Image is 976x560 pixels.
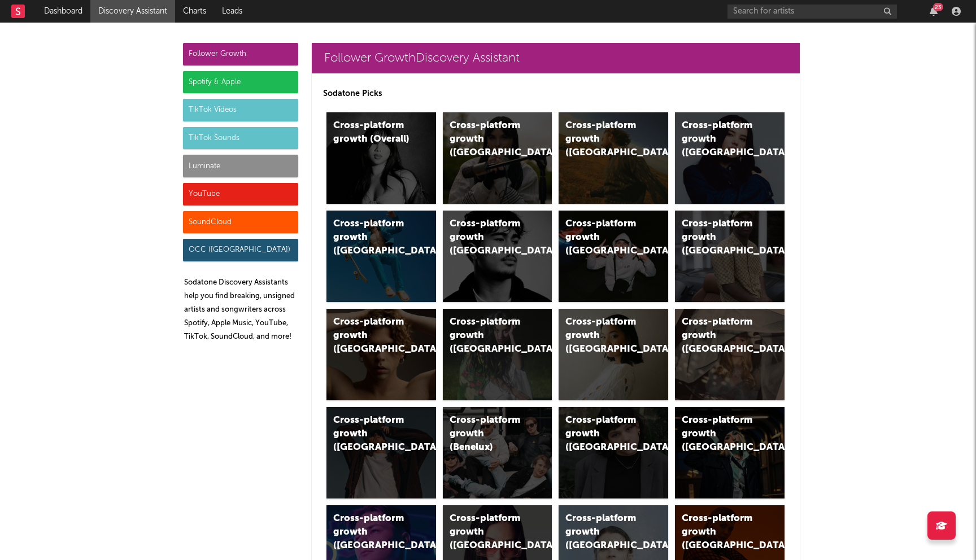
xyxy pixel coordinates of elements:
a: Cross-platform growth ([GEOGRAPHIC_DATA]) [559,407,668,498]
a: Cross-platform growth ([GEOGRAPHIC_DATA]) [443,112,552,204]
div: Cross-platform growth ([GEOGRAPHIC_DATA]) [450,217,526,258]
div: Cross-platform growth ([GEOGRAPHIC_DATA]) [682,217,759,258]
div: Cross-platform growth ([GEOGRAPHIC_DATA]) [682,119,759,160]
p: Sodatone Discovery Assistants help you find breaking, unsigned artists and songwriters across Spo... [184,276,298,344]
a: Cross-platform growth ([GEOGRAPHIC_DATA]) [559,309,668,400]
button: 23 [930,7,938,16]
a: Cross-platform growth ([GEOGRAPHIC_DATA]) [559,112,668,204]
div: Follower Growth [183,43,298,65]
div: Luminate [183,155,298,177]
div: Cross-platform growth ([GEOGRAPHIC_DATA]) [565,414,642,454]
div: Cross-platform growth (Benelux) [450,414,526,454]
a: Cross-platform growth ([GEOGRAPHIC_DATA]) [675,309,785,400]
div: Cross-platform growth ([GEOGRAPHIC_DATA]/GSA) [565,217,642,258]
p: Sodatone Picks [323,87,788,100]
a: Cross-platform growth ([GEOGRAPHIC_DATA]) [326,407,436,498]
div: OCC ([GEOGRAPHIC_DATA]) [183,239,298,261]
div: 23 [933,3,943,11]
div: Cross-platform growth ([GEOGRAPHIC_DATA]) [450,316,526,356]
div: YouTube [183,183,298,205]
a: Cross-platform growth (Benelux) [443,407,552,498]
div: Cross-platform growth ([GEOGRAPHIC_DATA]) [565,316,642,356]
div: Cross-platform growth ([GEOGRAPHIC_DATA]) [333,316,410,356]
div: Cross-platform growth ([GEOGRAPHIC_DATA]) [450,119,526,160]
div: Cross-platform growth ([GEOGRAPHIC_DATA]) [333,512,410,553]
div: Cross-platform growth ([GEOGRAPHIC_DATA]) [333,217,410,258]
a: Cross-platform growth ([GEOGRAPHIC_DATA]) [443,309,552,400]
div: Cross-platform growth ([GEOGRAPHIC_DATA]) [682,414,759,454]
a: Cross-platform growth ([GEOGRAPHIC_DATA]) [675,112,785,204]
a: Cross-platform growth ([GEOGRAPHIC_DATA]) [326,211,436,302]
div: Spotify & Apple [183,71,298,94]
a: Cross-platform growth (Overall) [326,112,436,204]
div: TikTok Videos [183,99,298,121]
div: TikTok Sounds [183,127,298,150]
div: Cross-platform growth ([GEOGRAPHIC_DATA]) [333,414,410,454]
div: Cross-platform growth ([GEOGRAPHIC_DATA]) [682,512,759,553]
a: Cross-platform growth ([GEOGRAPHIC_DATA]) [675,211,785,302]
div: Cross-platform growth (Overall) [333,119,410,146]
a: Cross-platform growth ([GEOGRAPHIC_DATA]) [675,407,785,498]
input: Search for artists [727,5,897,19]
a: Cross-platform growth ([GEOGRAPHIC_DATA]/GSA) [559,211,668,302]
div: SoundCloud [183,211,298,234]
a: Follower GrowthDiscovery Assistant [312,43,800,73]
div: Cross-platform growth ([GEOGRAPHIC_DATA]) [682,316,759,356]
a: Cross-platform growth ([GEOGRAPHIC_DATA]) [326,309,436,400]
div: Cross-platform growth ([GEOGRAPHIC_DATA]) [565,119,642,160]
div: Cross-platform growth ([GEOGRAPHIC_DATA]) [565,512,642,553]
div: Cross-platform growth ([GEOGRAPHIC_DATA]) [450,512,526,553]
a: Cross-platform growth ([GEOGRAPHIC_DATA]) [443,211,552,302]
